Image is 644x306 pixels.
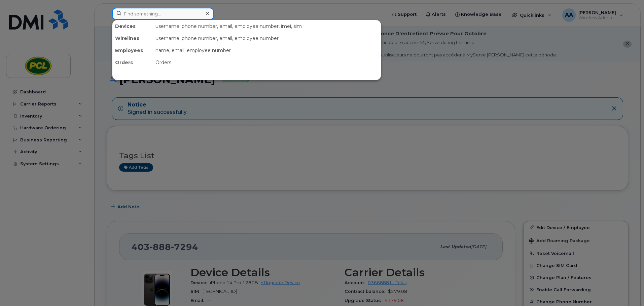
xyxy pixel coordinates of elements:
div: Orders [112,56,153,69]
div: username, phone number, email, employee number, imei, sim [153,20,381,32]
div: Employees [112,44,153,56]
div: name, email, employee number [153,44,381,56]
div: Wirelines [112,32,153,44]
div: Devices [112,20,153,32]
div: username, phone number, email, employee number [153,32,381,44]
div: Orders [153,56,381,69]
